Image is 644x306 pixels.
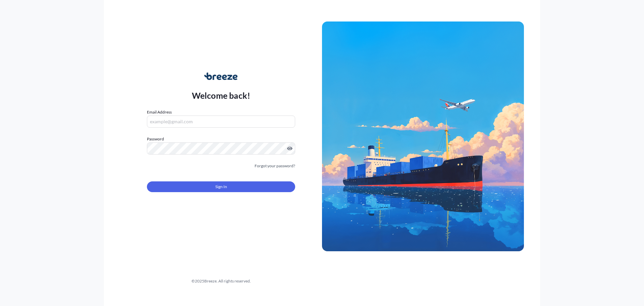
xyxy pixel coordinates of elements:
div: © 2025 Breeze. All rights reserved. [120,278,322,285]
label: Email Address [147,109,172,116]
img: Ship illustration [322,21,524,251]
button: Sign In [147,181,295,192]
a: Forgot your password? [255,163,295,169]
label: Password [147,136,295,142]
input: example@gmail.com [147,116,295,128]
p: Welcome back! [192,90,251,101]
button: Show password [287,146,292,151]
span: Sign In [215,183,227,190]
